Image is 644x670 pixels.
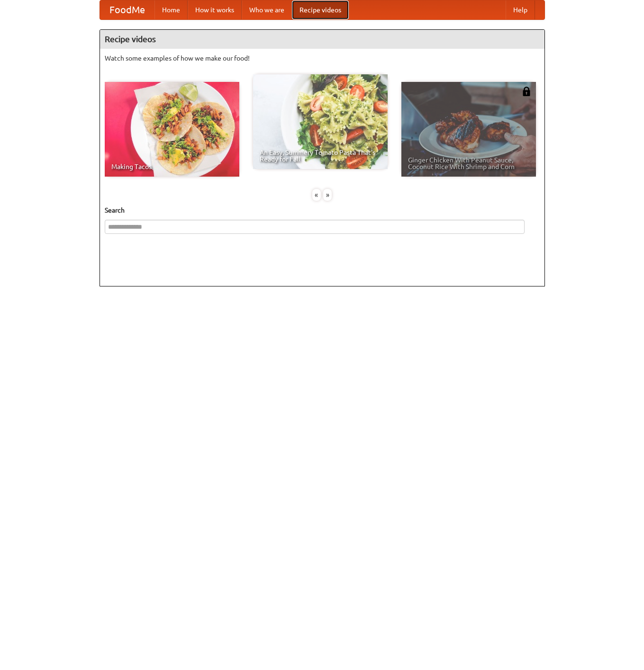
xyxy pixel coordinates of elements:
h5: Search [105,205,540,215]
h4: Recipe videos [100,30,544,49]
a: An Easy, Summery Tomato Pasta That's Ready for Fall [253,74,388,169]
a: Help [506,0,535,19]
span: An Easy, Summery Tomato Pasta That's Ready for Fall [260,149,381,162]
a: Who we are [242,0,292,19]
a: Recipe videos [292,0,349,19]
span: Making Tacos [111,163,233,170]
a: How it works [188,0,242,19]
a: Making Tacos [105,82,239,177]
div: « [312,189,321,201]
a: Home [154,0,188,19]
a: FoodMe [100,0,154,19]
p: Watch some examples of how we make our food! [105,54,540,63]
img: 483408.png [522,87,531,96]
div: » [323,189,332,201]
